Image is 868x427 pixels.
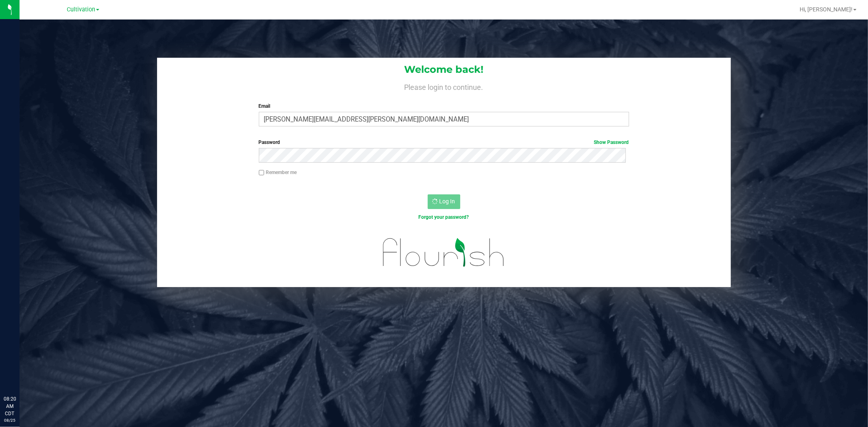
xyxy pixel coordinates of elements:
[4,417,16,423] p: 08/25
[594,139,629,145] a: Show Password
[259,170,265,176] input: Remember me
[428,194,460,209] button: Log In
[67,6,95,13] span: Cultivation
[800,6,853,13] span: Hi, [PERSON_NAME]!
[4,395,16,417] p: 08:20 AM CDT
[259,102,629,110] label: Email
[439,198,455,205] span: Log In
[259,139,280,145] span: Password
[372,229,516,275] img: flourish_logo.svg
[259,169,297,176] label: Remember me
[157,81,731,91] h4: Please login to continue.
[157,64,731,75] h1: Welcome back!
[419,214,469,220] a: Forgot your password?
